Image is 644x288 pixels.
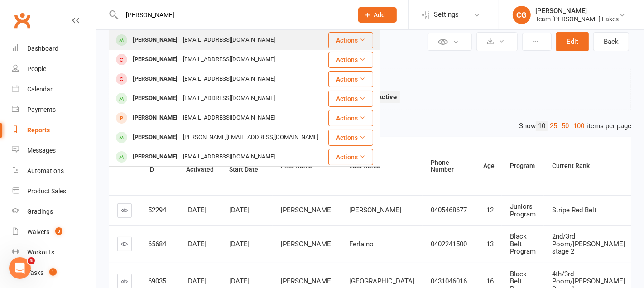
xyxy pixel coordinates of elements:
span: [DATE] [186,277,207,285]
button: Actions [328,71,373,87]
div: CG [513,6,531,24]
button: Edit [556,32,589,51]
span: Black Belt Program [510,232,536,255]
a: Waivers 3 [12,222,96,242]
span: 3 [55,227,62,235]
span: [PERSON_NAME] [281,240,333,248]
div: [PERSON_NAME] [130,72,180,86]
div: [PERSON_NAME] [130,131,180,144]
div: Last Name [349,163,415,169]
span: 0402241500 [431,240,467,248]
span: 0405468677 [431,206,467,214]
div: Gradings [27,208,53,215]
a: 50 [559,121,571,131]
span: 65684 [148,240,166,248]
span: Ferlaino [349,240,374,248]
span: 13 [486,240,494,248]
span: 69035 [148,277,166,285]
button: Actions [328,149,373,165]
span: Juniors Program [510,202,536,218]
div: Dashboard [27,45,58,52]
div: Reports [27,126,50,134]
span: [DATE] [186,206,207,214]
div: Workouts [27,249,54,256]
span: [DATE] [186,240,207,248]
span: Add [374,11,385,19]
span: Settings [434,5,459,25]
span: [PERSON_NAME] [281,277,333,285]
div: [EMAIL_ADDRESS][DOMAIN_NAME] [180,72,278,86]
div: Automations [27,167,64,174]
span: [DATE] [229,206,250,214]
a: Calendar [12,79,96,100]
a: Gradings [12,202,96,222]
a: Workouts [12,242,96,263]
a: Automations [12,161,96,181]
a: Product Sales [12,181,96,202]
span: 12 [486,206,494,214]
div: Payments [27,106,56,113]
button: Actions [328,32,373,48]
button: Actions [328,110,373,126]
button: Actions [328,52,373,68]
span: [PERSON_NAME] [281,206,333,214]
a: People [12,59,96,79]
div: [PERSON_NAME] [130,150,180,163]
span: 1 [49,268,57,276]
span: [GEOGRAPHIC_DATA] [349,277,414,285]
div: Tasks [27,269,43,276]
div: [PERSON_NAME][EMAIL_ADDRESS][DOMAIN_NAME] [180,131,321,144]
a: 25 [548,121,559,131]
div: [PERSON_NAME] [130,111,180,125]
div: [EMAIL_ADDRESS][DOMAIN_NAME] [180,53,278,66]
iframe: Intercom live chat [9,257,31,279]
div: Show items per page [519,121,631,131]
span: 52294 [148,206,166,214]
div: [PERSON_NAME] [130,34,180,47]
div: [PERSON_NAME] [130,53,180,66]
div: Waivers [27,228,49,235]
span: 0431046016 [431,277,467,285]
div: Current Rank [552,163,626,169]
a: Payments [12,100,96,120]
span: 16 [486,277,494,285]
span: [DATE] [229,240,250,248]
div: Product Sales [27,187,66,195]
span: Stripe Red Belt [552,206,596,214]
a: Clubworx [11,9,34,32]
button: Add [358,7,397,23]
div: People [27,65,46,72]
input: Search... [119,9,346,21]
div: Phone Number [431,159,468,173]
span: 2nd/3rd Poom/[PERSON_NAME] stage 2 [552,232,625,255]
a: Reports [12,120,96,140]
div: [EMAIL_ADDRESS][DOMAIN_NAME] [180,92,278,105]
div: Calendar [27,86,53,93]
div: [EMAIL_ADDRESS][DOMAIN_NAME] [180,150,278,163]
div: [PERSON_NAME] [535,7,619,15]
div: Team [PERSON_NAME] Lakes [535,15,619,23]
a: 100 [571,121,586,131]
a: 10 [536,121,548,131]
div: Age [483,163,495,169]
span: [PERSON_NAME] [349,206,401,214]
a: Messages [12,140,96,161]
button: Actions [328,91,373,107]
a: Back [593,32,629,51]
button: Actions [328,130,373,146]
span: [DATE] [229,277,250,285]
div: [PERSON_NAME] [130,92,180,105]
div: Messages [27,147,56,154]
span: 4 [28,257,35,264]
div: Program [510,163,537,169]
div: [EMAIL_ADDRESS][DOMAIN_NAME] [180,34,278,47]
a: Dashboard [12,38,96,59]
a: Tasks 1 [12,263,96,283]
div: [EMAIL_ADDRESS][DOMAIN_NAME] [180,111,278,125]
